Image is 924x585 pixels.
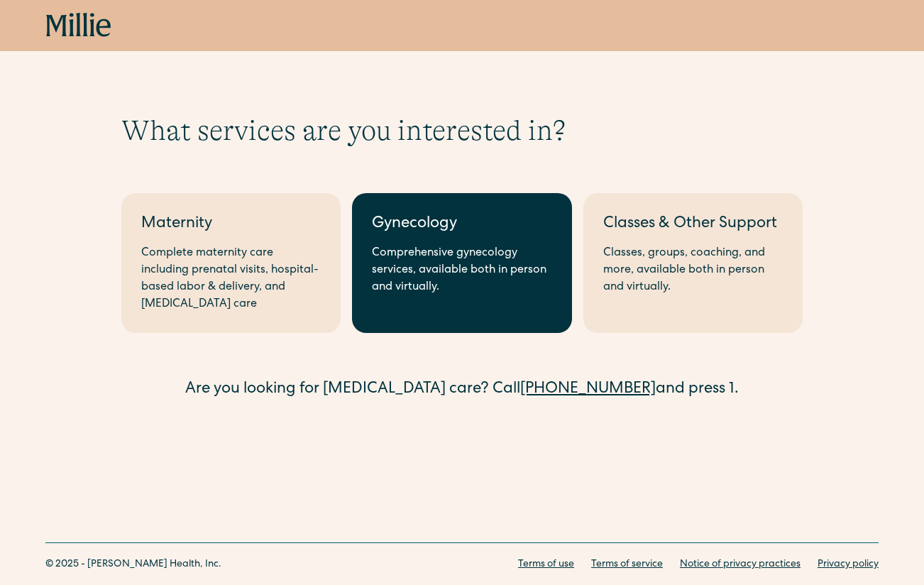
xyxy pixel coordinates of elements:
div: Are you looking for [MEDICAL_DATA] care? Call and press 1. [121,378,803,402]
a: [PHONE_NUMBER] [520,382,656,398]
div: © 2025 - [PERSON_NAME] Health, Inc. [45,557,221,572]
a: MaternityComplete maternity care including prenatal visits, hospital-based labor & delivery, and ... [121,193,341,333]
div: Gynecology [372,213,551,236]
div: Comprehensive gynecology services, available both in person and virtually. [372,245,551,296]
div: Classes & Other Support [603,213,783,236]
div: Maternity [141,213,321,236]
a: Terms of use [518,557,574,572]
a: Terms of service [591,557,663,572]
a: Notice of privacy practices [680,557,801,572]
a: Privacy policy [818,557,879,572]
div: Complete maternity care including prenatal visits, hospital-based labor & delivery, and [MEDICAL_... [141,245,321,313]
a: GynecologyComprehensive gynecology services, available both in person and virtually. [352,193,571,333]
h1: What services are you interested in? [121,114,803,148]
a: Classes & Other SupportClasses, groups, coaching, and more, available both in person and virtually. [583,193,803,333]
div: Classes, groups, coaching, and more, available both in person and virtually. [603,245,783,296]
